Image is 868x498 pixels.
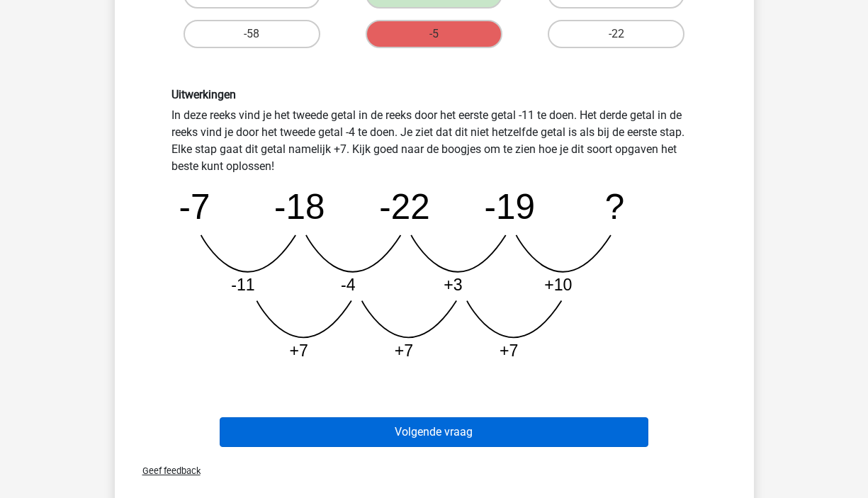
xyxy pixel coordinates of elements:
tspan: -4 [341,276,356,294]
h6: Uitwerkingen [171,88,697,101]
tspan: +7 [395,341,413,360]
tspan: -11 [231,276,255,294]
tspan: -7 [179,187,210,226]
label: -22 [548,20,684,48]
tspan: +7 [500,341,518,360]
div: In deze reeks vind je het tweede getal in de reeks door het eerste getal -11 te doen. Het derde g... [161,88,708,372]
tspan: ? [605,187,625,226]
tspan: -18 [274,187,325,226]
tspan: +10 [544,276,572,294]
button: Volgende vraag [220,417,648,447]
tspan: -22 [379,187,429,226]
label: -58 [184,20,320,48]
label: -5 [366,20,502,48]
tspan: -19 [484,187,534,226]
span: Geef feedback [131,465,201,476]
tspan: +7 [289,341,308,360]
tspan: +3 [444,276,462,294]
